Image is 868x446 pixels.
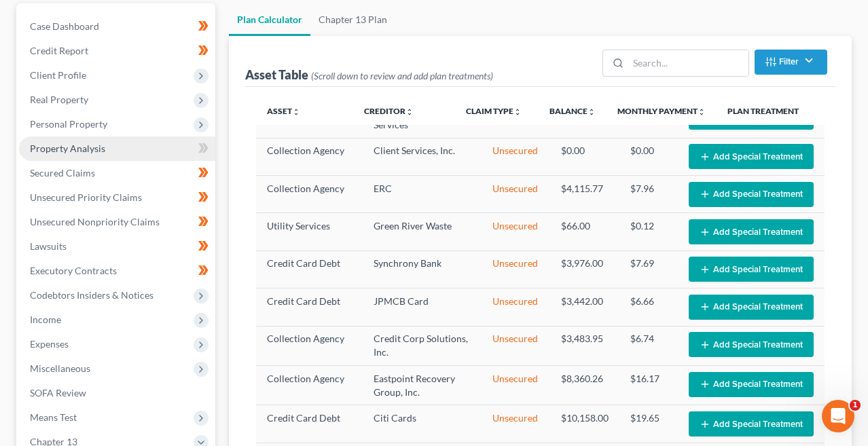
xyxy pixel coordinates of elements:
span: Case Dashboard [30,20,99,32]
td: $6.74 [619,326,678,365]
span: Lawsuits [30,240,67,252]
td: Eastpoint Recovery Group, Inc. [363,365,482,405]
td: Client Services, Inc. [363,138,482,175]
iframe: Intercom live chat [822,400,854,432]
i: unfold_more [292,108,300,116]
a: Monthly Paymentunfold_more [617,106,706,116]
td: Collection Agency [256,175,363,212]
span: SOFA Review [30,387,86,398]
td: Synchrony Bank [363,250,482,288]
td: $7.69 [619,250,678,288]
span: Miscellaneous [30,363,90,374]
span: Personal Property [30,118,107,130]
a: SOFA Review [19,381,215,405]
a: Unsecured Priority Claims [19,185,215,210]
span: Real Property [30,94,88,105]
i: unfold_more [587,108,596,116]
a: Case Dashboard [19,14,215,39]
td: $3,442.00 [550,289,619,326]
td: Utility Services [256,213,363,250]
button: Add Special Treatment [689,182,814,207]
td: Unsecured [482,326,550,365]
button: Add Special Treatment [689,411,814,436]
span: Income [30,314,61,325]
td: $0.00 [550,138,619,175]
button: Add Special Treatment [689,257,814,282]
td: $7.96 [619,175,678,212]
span: Secured Claims [30,167,95,179]
td: $0.12 [619,213,678,250]
button: Add Special Treatment [689,372,814,397]
td: $66.00 [550,213,619,250]
button: Add Special Treatment [689,144,814,169]
a: Assetunfold_more [267,106,300,116]
td: Credit Card Debt [256,250,363,288]
a: Lawsuits [19,234,215,259]
a: Secured Claims [19,161,215,185]
td: $3,483.95 [550,326,619,365]
td: Credit Card Debt [256,289,363,326]
span: Credit Report [30,45,88,56]
td: Credit Card Debt [256,405,363,443]
td: Unsecured [482,365,550,405]
span: Unsecured Priority Claims [30,191,142,203]
td: Collection Agency [256,326,363,365]
button: Add Special Treatment [689,219,814,244]
td: Collection Agency [256,138,363,175]
a: Chapter 13 Plan [310,3,395,36]
i: unfold_more [405,108,414,116]
span: 1 [850,400,861,411]
td: ERC [363,175,482,212]
td: Green River Waste [363,213,482,250]
td: JPMCB Card [363,289,482,326]
input: Search... [628,50,748,76]
span: Property Analysis [30,143,105,154]
td: $0.00 [619,138,678,175]
td: $8,360.26 [550,365,619,405]
span: Unsecured Nonpriority Claims [30,216,160,227]
a: Claim Typeunfold_more [466,106,522,116]
td: $6.66 [619,289,678,326]
td: Unsecured [482,405,550,443]
td: Unsecured [482,175,550,212]
td: $19.65 [619,405,678,443]
th: Plan Treatment [717,98,825,125]
a: Creditorunfold_more [364,106,414,116]
td: Credit Corp Solutions, Inc. [363,326,482,365]
button: Add Special Treatment [689,332,814,357]
i: unfold_more [698,108,706,116]
td: Unsecured [482,250,550,288]
td: Unsecured [482,289,550,326]
div: Asset Table [245,67,493,83]
td: Collection Agency [256,365,363,405]
span: Client Profile [30,69,86,81]
a: Plan Calculator [229,3,310,36]
span: Executory Contracts [30,265,117,276]
td: Unsecured [482,213,550,250]
td: $10,158.00 [550,405,619,443]
button: Add Special Treatment [689,295,814,320]
td: $3,976.00 [550,250,619,288]
a: Property Analysis [19,136,215,161]
a: Unsecured Nonpriority Claims [19,210,215,234]
td: $16.17 [619,365,678,405]
td: Citi Cards [363,405,482,443]
a: Executory Contracts [19,259,215,283]
a: Credit Report [19,39,215,63]
span: Codebtors Insiders & Notices [30,289,153,301]
i: unfold_more [513,108,522,116]
span: (Scroll down to review and add plan treatments) [311,70,493,81]
span: Means Test [30,411,77,423]
button: Filter [755,50,827,75]
td: $4,115.77 [550,175,619,212]
td: Unsecured [482,138,550,175]
a: Balanceunfold_more [549,106,596,116]
span: Expenses [30,338,69,350]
